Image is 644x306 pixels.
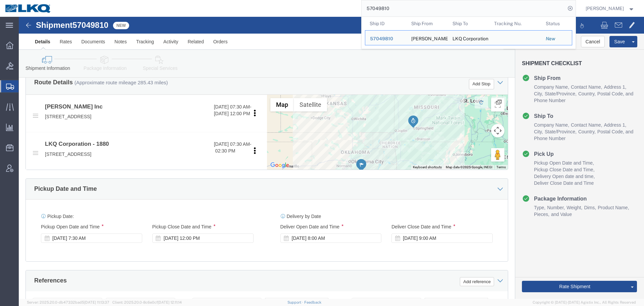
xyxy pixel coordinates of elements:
input: Search for shipment number, reference number [362,0,566,16]
th: Ship To [448,17,489,30]
th: Ship From [406,17,448,30]
div: New [546,35,567,42]
div: Goff Inc [411,31,443,45]
span: Rajasheker Reddy [586,5,624,12]
span: Client: 2025.20.0-8c6e0cf [112,300,182,304]
span: [DATE] 12:11:14 [158,300,182,304]
a: Feedback [304,300,321,304]
button: [PERSON_NAME] [585,4,635,12]
span: Server: 2025.20.0-db47332bad5 [27,300,109,304]
span: 57049810 [370,36,393,41]
div: LKQ Corporation [452,31,485,45]
table: Search Results [365,17,576,49]
div: 57049810 [370,35,402,42]
iframe: FS Legacy Container [19,17,644,299]
span: [DATE] 11:13:37 [84,300,109,304]
img: logo [5,3,52,13]
th: Ship ID [365,17,407,30]
a: Support [287,300,304,304]
th: Tracking Nu. [489,17,541,30]
th: Status [541,17,572,30]
span: Copyright © [DATE]-[DATE] Agistix Inc., All Rights Reserved [533,300,636,305]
